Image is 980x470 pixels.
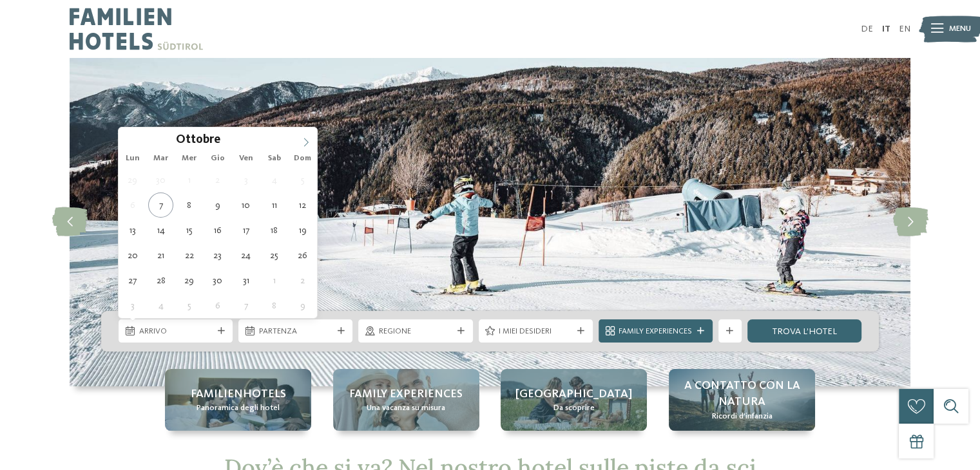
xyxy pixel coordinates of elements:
[205,293,230,318] span: Novembre 6, 2025
[711,411,772,422] span: Ricordi d’infanzia
[290,268,315,293] span: Novembre 2, 2025
[290,293,315,318] span: Novembre 9, 2025
[553,402,595,414] span: Da scoprire
[262,268,287,293] span: Novembre 1, 2025
[165,369,311,431] a: Hotel sulle piste da sci per bambini: divertimento senza confini Familienhotels Panoramica degli ...
[290,167,315,193] span: Ottobre 5, 2025
[176,135,220,147] span: Ottobre
[680,378,803,410] span: A contatto con la natura
[233,268,258,293] span: Ottobre 31, 2025
[899,24,910,33] a: EN
[379,326,452,337] span: Regione
[205,218,230,243] span: Ottobre 16, 2025
[499,326,572,337] span: I miei desideri
[148,167,173,193] span: Settembre 30, 2025
[233,167,258,193] span: Ottobre 3, 2025
[501,369,647,431] a: Hotel sulle piste da sci per bambini: divertimento senza confini [GEOGRAPHIC_DATA] Da scoprire
[177,193,202,218] span: Ottobre 8, 2025
[205,167,230,193] span: Ottobre 2, 2025
[349,386,463,402] span: Family experiences
[191,386,286,402] span: Familienhotels
[619,326,692,337] span: Family Experiences
[861,24,873,33] a: DE
[177,243,202,268] span: Ottobre 22, 2025
[70,58,910,386] img: Hotel sulle piste da sci per bambini: divertimento senza confini
[881,24,890,33] a: IT
[120,243,145,268] span: Ottobre 20, 2025
[290,218,315,243] span: Ottobre 19, 2025
[367,402,445,414] span: Una vacanza su misura
[262,218,287,243] span: Ottobre 18, 2025
[204,155,232,163] span: Gio
[233,293,258,318] span: Novembre 7, 2025
[177,293,202,318] span: Novembre 5, 2025
[147,155,175,163] span: Mar
[120,218,145,243] span: Ottobre 13, 2025
[259,326,332,337] span: Partenza
[148,243,173,268] span: Ottobre 21, 2025
[233,193,258,218] span: Ottobre 10, 2025
[949,23,971,35] span: Menu
[119,155,147,163] span: Lun
[290,243,315,268] span: Ottobre 26, 2025
[333,369,479,431] a: Hotel sulle piste da sci per bambini: divertimento senza confini Family experiences Una vacanza s...
[177,218,202,243] span: Ottobre 15, 2025
[220,133,263,146] input: Year
[175,155,204,163] span: Mer
[289,155,317,163] span: Dom
[205,268,230,293] span: Ottobre 30, 2025
[233,243,258,268] span: Ottobre 24, 2025
[120,268,145,293] span: Ottobre 27, 2025
[177,268,202,293] span: Ottobre 29, 2025
[233,218,258,243] span: Ottobre 17, 2025
[148,293,173,318] span: Novembre 4, 2025
[148,218,173,243] span: Ottobre 14, 2025
[120,167,145,193] span: Settembre 29, 2025
[232,155,260,163] span: Ven
[205,243,230,268] span: Ottobre 23, 2025
[515,386,632,402] span: [GEOGRAPHIC_DATA]
[197,402,280,414] span: Panoramica degli hotel
[262,293,287,318] span: Novembre 8, 2025
[120,193,145,218] span: Ottobre 6, 2025
[747,319,861,343] a: trova l’hotel
[262,243,287,268] span: Ottobre 25, 2025
[177,167,202,193] span: Ottobre 1, 2025
[262,193,287,218] span: Ottobre 11, 2025
[139,326,213,337] span: Arrivo
[148,193,173,218] span: Ottobre 7, 2025
[290,193,315,218] span: Ottobre 12, 2025
[205,193,230,218] span: Ottobre 9, 2025
[262,167,287,193] span: Ottobre 4, 2025
[260,155,289,163] span: Sab
[669,369,815,431] a: Hotel sulle piste da sci per bambini: divertimento senza confini A contatto con la natura Ricordi...
[148,268,173,293] span: Ottobre 28, 2025
[120,293,145,318] span: Novembre 3, 2025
